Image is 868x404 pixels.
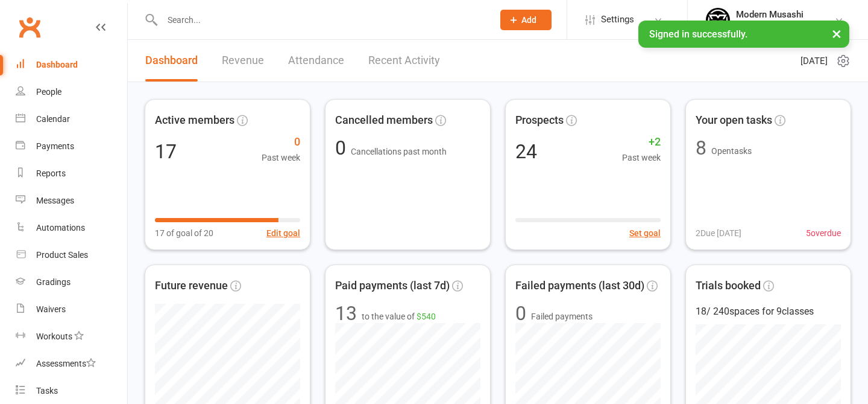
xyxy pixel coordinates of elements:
span: Active members [155,112,234,129]
a: Messages [16,187,127,214]
a: Waivers [16,296,127,323]
div: Calendar [36,114,70,124]
div: Waivers [36,304,66,314]
span: 0 [335,136,351,159]
button: Add [500,10,552,30]
span: Failed payments [531,310,593,323]
span: Past week [262,151,300,164]
a: Product Sales [16,242,127,269]
div: 0 [515,304,526,323]
div: Automations [36,223,85,232]
span: [DATE] [800,54,828,68]
a: Calendar [16,106,127,133]
div: Reports [36,168,66,178]
a: Attendance [288,40,344,82]
a: Payments [16,133,127,160]
span: Cancellations past month [351,147,447,156]
div: People [36,87,61,97]
span: Failed payments (last 30d) [515,277,644,295]
div: Messages [36,196,74,205]
a: Dashboard [145,40,198,82]
a: Automations [16,214,127,242]
button: × [826,21,848,46]
span: Open tasks [711,146,752,156]
div: Assessments [36,359,96,368]
span: Past week [622,151,661,164]
span: Add [521,15,536,25]
a: Recent Activity [368,40,440,82]
div: Gradings [36,277,71,287]
div: Payments [36,141,74,151]
span: $540 [417,312,436,321]
div: Tasks [36,386,58,396]
span: Settings [601,6,634,33]
div: 13 [335,304,357,323]
input: Search... [159,11,485,28]
span: 17 of goal of 20 [155,226,213,240]
button: Set goal [629,226,661,240]
a: Clubworx [14,12,45,42]
div: Dashboard [36,60,78,69]
span: 2 Due [DATE] [696,226,741,240]
span: +2 [622,133,661,151]
a: Revenue [222,40,264,82]
a: Reports [16,160,127,187]
button: Edit goal [266,226,300,240]
span: Prospects [515,112,564,129]
div: 8 [696,138,706,158]
div: Workouts [36,332,72,341]
span: 5 overdue [806,226,841,240]
span: Paid payments (last 7d) [335,277,450,295]
a: Assessments [16,350,127,377]
a: People [16,79,127,106]
span: to the value of [362,310,436,323]
span: 0 [262,133,300,151]
span: Your open tasks [696,112,772,129]
a: Gradings [16,269,127,296]
div: 18 / 240 spaces for 9 classes [696,304,841,319]
a: Dashboard [16,51,127,79]
div: Modern [PERSON_NAME] [736,20,831,31]
a: Workouts [16,323,127,350]
div: 17 [155,142,177,161]
span: Signed in successfully. [649,28,747,40]
div: Modern Musashi [736,9,831,20]
img: thumb_image1750915221.png [706,8,730,32]
div: 24 [515,142,537,161]
span: Future revenue [155,277,228,295]
span: Cancelled members [335,112,433,129]
span: Trials booked [696,277,761,295]
div: Product Sales [36,250,88,260]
